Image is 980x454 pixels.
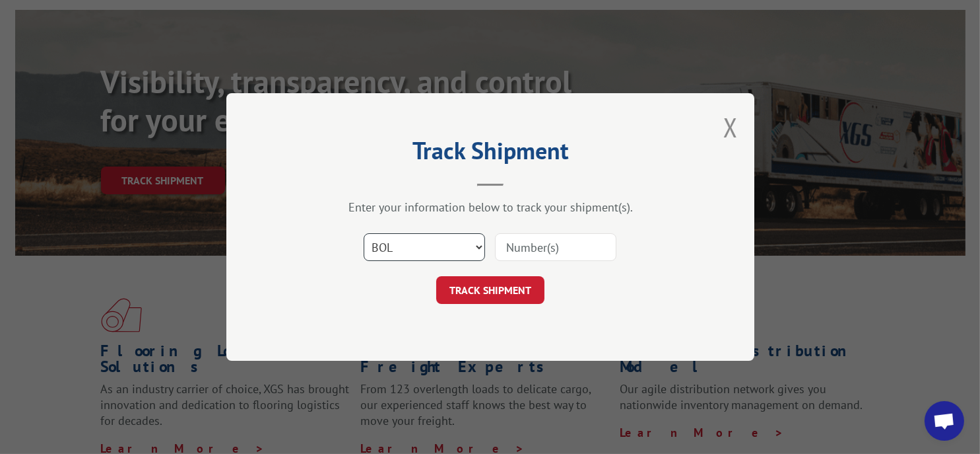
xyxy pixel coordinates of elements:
input: Number(s) [495,233,616,261]
h2: Track Shipment [292,141,688,167]
button: Close modal [723,110,738,145]
div: Open chat [925,401,964,441]
div: Enter your information below to track your shipment(s). [292,200,688,215]
button: TRACK SHIPMENT [436,276,544,304]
